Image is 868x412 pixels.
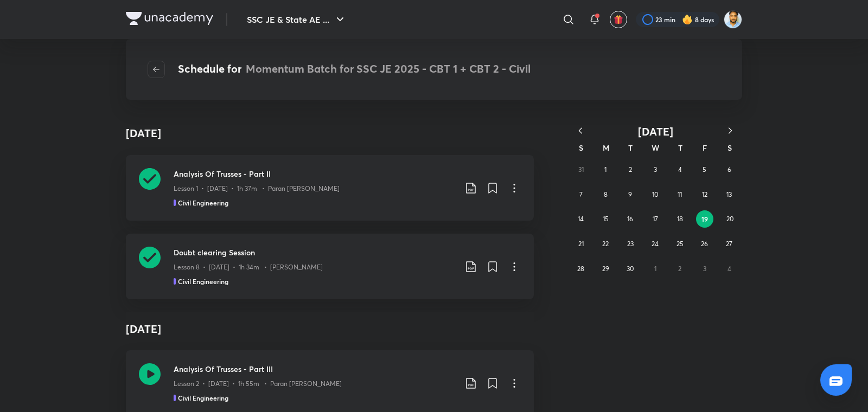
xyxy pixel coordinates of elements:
button: September 3, 2025 [647,161,664,178]
abbr: September 16, 2025 [627,215,633,223]
button: SSC JE & State AE ... [240,9,353,30]
img: avatar [614,15,623,24]
abbr: September 28, 2025 [577,265,584,273]
abbr: September 2, 2025 [629,165,632,173]
abbr: September 11, 2025 [678,190,682,198]
a: Doubt clearing SessionLesson 8 • [DATE] • 1h 34m • [PERSON_NAME]Civil Engineering [126,234,534,299]
abbr: September 24, 2025 [652,240,659,248]
abbr: September 4, 2025 [678,165,682,173]
button: September 10, 2025 [647,186,664,203]
button: September 8, 2025 [597,186,614,203]
h5: Civil Engineering [178,198,228,208]
button: September 26, 2025 [696,235,713,253]
button: September 1, 2025 [597,161,614,178]
h4: [DATE] [126,125,161,141]
h5: Civil Engineering [178,393,228,403]
abbr: September 8, 2025 [604,190,608,198]
button: September 25, 2025 [671,235,688,253]
button: September 16, 2025 [622,210,639,228]
abbr: September 13, 2025 [726,190,732,198]
img: streak [682,14,693,25]
button: September 17, 2025 [647,210,664,228]
button: September 18, 2025 [671,210,688,228]
h4: [DATE] [126,312,534,346]
abbr: September 6, 2025 [727,165,731,173]
button: September 19, 2025 [696,210,713,228]
abbr: September 29, 2025 [602,265,609,273]
abbr: September 7, 2025 [579,190,583,198]
button: September 23, 2025 [622,235,639,253]
button: avatar [610,11,627,28]
abbr: September 9, 2025 [628,190,632,198]
p: Lesson 8 • [DATE] • 1h 34m • [PERSON_NAME] [174,262,323,272]
p: Lesson 1 • [DATE] • 1h 37m • Paran [PERSON_NAME] [174,184,340,194]
button: September 13, 2025 [720,186,738,203]
button: September 28, 2025 [572,260,590,278]
abbr: September 1, 2025 [604,165,607,173]
button: September 2, 2025 [622,161,639,178]
abbr: September 14, 2025 [578,215,584,223]
button: September 15, 2025 [597,210,614,228]
button: September 6, 2025 [720,161,738,178]
abbr: September 21, 2025 [578,240,584,248]
button: September 30, 2025 [622,260,639,278]
button: September 22, 2025 [597,235,614,253]
abbr: Wednesday [652,143,659,153]
button: September 21, 2025 [572,235,590,253]
p: Lesson 2 • [DATE] • 1h 55m • Paran [PERSON_NAME] [174,379,342,389]
button: September 29, 2025 [597,260,614,278]
abbr: Sunday [579,143,583,153]
abbr: Thursday [678,143,682,153]
abbr: September 12, 2025 [702,190,707,198]
abbr: September 18, 2025 [677,215,683,223]
abbr: September 25, 2025 [676,240,684,248]
abbr: September 30, 2025 [627,265,634,273]
abbr: September 26, 2025 [701,240,708,248]
abbr: Tuesday [628,143,633,153]
button: September 5, 2025 [696,161,713,178]
h3: Analysis Of Trusses - Part III [174,363,456,375]
h3: Doubt clearing Session [174,247,456,258]
button: September 7, 2025 [572,186,590,203]
button: September 12, 2025 [696,186,713,203]
span: [DATE] [638,124,673,139]
abbr: September 15, 2025 [603,215,609,223]
abbr: September 23, 2025 [627,240,634,248]
abbr: September 27, 2025 [726,240,732,248]
button: September 14, 2025 [572,210,590,228]
h3: Analysis Of Trusses - Part II [174,168,456,179]
button: September 11, 2025 [671,186,688,203]
button: [DATE] [592,125,718,138]
abbr: Friday [703,143,707,153]
button: September 27, 2025 [720,235,738,253]
span: Momentum Batch for SSC JE 2025 - CBT 1 + CBT 2 - Civil [246,61,531,76]
abbr: Saturday [727,143,732,153]
button: September 9, 2025 [622,186,639,203]
abbr: Monday [603,143,609,153]
button: September 24, 2025 [647,235,664,253]
abbr: September 3, 2025 [654,165,657,173]
abbr: September 22, 2025 [602,240,609,248]
img: Kunal Pradeep [724,10,742,29]
h4: Schedule for [178,61,531,78]
button: September 4, 2025 [671,161,688,178]
abbr: September 19, 2025 [701,215,708,223]
abbr: September 10, 2025 [652,190,658,198]
h5: Civil Engineering [178,276,228,286]
img: Company Logo [126,12,213,25]
a: Company Logo [126,12,213,28]
a: Analysis Of Trusses - Part IILesson 1 • [DATE] • 1h 37m • Paran [PERSON_NAME]Civil Engineering [126,155,534,221]
button: September 20, 2025 [721,210,738,228]
abbr: September 20, 2025 [726,215,733,223]
abbr: September 17, 2025 [653,215,658,223]
abbr: September 5, 2025 [703,165,706,173]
